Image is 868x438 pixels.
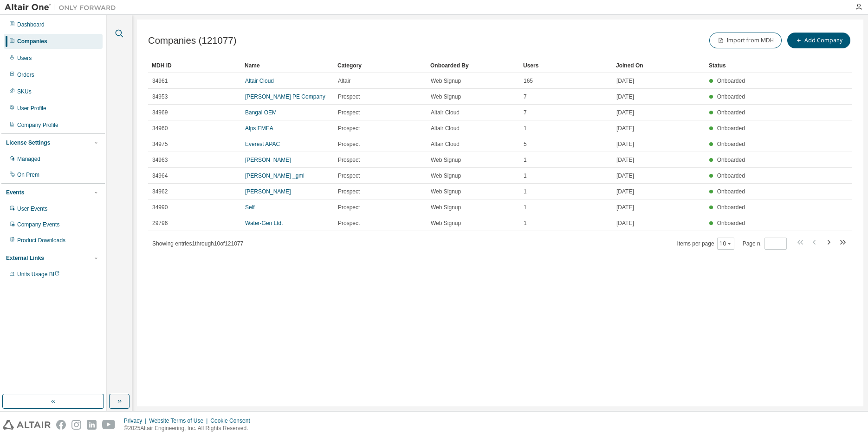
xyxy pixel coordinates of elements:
[717,141,745,147] span: Onboarded
[3,420,51,430] img: altair_logo.svg
[524,188,527,195] span: 1
[524,172,527,179] span: 1
[245,173,304,179] a: [PERSON_NAME] _gml
[524,219,527,227] span: 1
[17,221,59,228] div: Company Events
[17,71,34,79] div: Orders
[717,93,745,100] span: Onboarded
[152,240,243,247] span: Showing entries 1 through 10 of 121077
[616,188,634,195] span: [DATE]
[149,417,210,425] div: Website Terms of Use
[17,237,65,244] div: Product Downloads
[17,38,47,45] div: Companies
[17,105,46,112] div: User Profile
[152,58,237,73] div: MDH ID
[431,204,461,211] span: Web Signup
[5,3,121,12] img: Altair One
[124,425,256,432] p: © 2025 Altair Engineering, Inc. All Rights Reserved.
[6,139,50,146] div: License Settings
[148,35,236,46] span: Companies (121077)
[431,109,460,116] span: Altair Cloud
[17,205,47,212] div: User Events
[524,109,527,116] span: 7
[717,125,745,132] span: Onboarded
[717,220,745,226] span: Onboarded
[337,58,423,73] div: Category
[677,238,734,250] span: Items per page
[17,88,32,95] div: SKUs
[787,33,850,48] button: Add Company
[338,77,350,85] span: Altair
[338,188,360,195] span: Prospect
[431,156,461,164] span: Web Signup
[431,77,461,85] span: Web Signup
[71,420,81,430] img: instagram.svg
[152,77,168,85] span: 34961
[56,420,66,430] img: facebook.svg
[245,141,280,147] a: Everest APAC
[245,157,291,163] a: [PERSON_NAME]
[17,155,40,163] div: Managed
[245,204,255,211] a: Self
[431,219,461,227] span: Web Signup
[524,204,527,211] span: 1
[152,219,168,227] span: 29796
[616,172,634,179] span: [DATE]
[338,219,360,227] span: Prospect
[717,109,745,116] span: Onboarded
[102,420,116,430] img: youtube.svg
[431,93,461,100] span: Web Signup
[338,172,360,179] span: Prospect
[616,204,634,211] span: [DATE]
[338,204,360,211] span: Prospect
[152,109,168,116] span: 34969
[717,78,745,84] span: Onboarded
[245,220,283,226] a: Water-Gen Ltd.
[152,172,168,179] span: 34964
[616,58,701,73] div: Joined On
[717,204,745,211] span: Onboarded
[431,172,461,179] span: Web Signup
[524,93,527,100] span: 7
[245,125,273,132] a: Alps EMEA
[338,109,360,116] span: Prospect
[430,58,516,73] div: Onboarded By
[152,204,168,211] span: 34990
[17,121,58,129] div: Company Profile
[245,93,325,100] a: [PERSON_NAME] PE Company
[210,417,255,425] div: Cookie Consent
[6,189,24,196] div: Events
[338,125,360,132] span: Prospect
[245,109,277,116] a: Bangal OEM
[245,188,291,195] a: [PERSON_NAME]
[616,109,634,116] span: [DATE]
[152,93,168,100] span: 34953
[87,420,97,430] img: linkedin.svg
[616,156,634,164] span: [DATE]
[743,238,787,250] span: Page n.
[124,417,149,425] div: Privacy
[524,125,527,132] span: 1
[616,140,634,148] span: [DATE]
[524,77,533,85] span: 165
[616,77,634,85] span: [DATE]
[431,188,461,195] span: Web Signup
[245,58,330,73] div: Name
[719,240,732,247] button: 10
[709,58,797,73] div: Status
[717,188,745,195] span: Onboarded
[717,173,745,179] span: Onboarded
[338,156,360,164] span: Prospect
[6,254,44,262] div: External Links
[17,54,32,62] div: Users
[431,140,460,148] span: Altair Cloud
[616,219,634,227] span: [DATE]
[338,93,360,100] span: Prospect
[523,58,609,73] div: Users
[245,78,274,84] a: Altair Cloud
[152,188,168,195] span: 34962
[152,156,168,164] span: 34963
[17,271,60,278] span: Units Usage BI
[524,156,527,164] span: 1
[709,33,782,48] button: Import from MDH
